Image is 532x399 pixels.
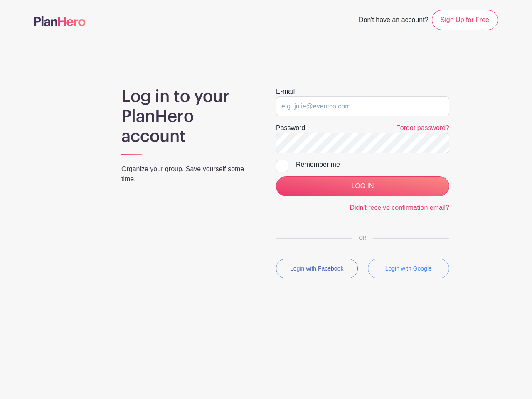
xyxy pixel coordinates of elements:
label: E-mail [276,86,295,96]
a: Forgot password? [396,124,449,131]
p: Organize your group. Save yourself some time. [121,164,256,184]
input: e.g. julie@eventco.com [276,96,449,116]
span: Don't have an account? [359,12,429,30]
div: Remember me [296,160,449,170]
h1: Log in to your PlanHero account [121,86,256,146]
a: Didn't receive confirmation email? [350,204,449,211]
small: Login with Google [385,265,432,272]
a: Sign Up for Free [432,10,498,30]
button: Login with Facebook [276,259,358,278]
img: logo-507f7623f17ff9eddc593b1ce0a138ce2505c220e1c5a4e2b4648c50719b7d32.svg [34,16,86,26]
button: Login with Google [368,259,450,278]
label: Password [276,123,305,133]
small: Login with Facebook [290,265,343,272]
input: LOG IN [276,176,449,196]
span: OR [352,235,373,241]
